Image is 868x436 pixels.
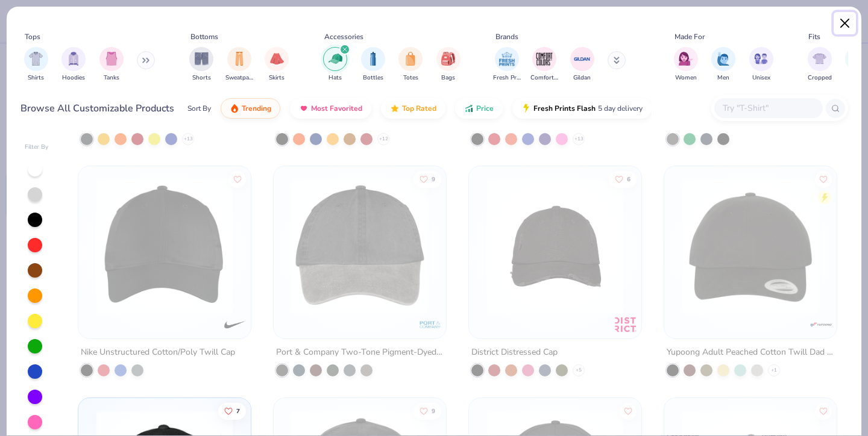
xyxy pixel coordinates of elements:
img: 881c79fe-5013-4a54-a9dd-6c76753695d6 [676,178,825,314]
button: Fresh Prints Flash5 day delivery [512,98,652,119]
button: Price [455,98,503,119]
img: Unisex Image [754,52,768,66]
span: Men [717,73,729,83]
span: 9 [432,408,435,414]
img: District logo [614,313,638,337]
img: Fresh Prints Image [498,50,516,68]
img: Gildan Image [573,50,591,68]
button: Like [230,171,247,188]
button: filter button [323,47,347,83]
div: Yupoong Adult Peached Cotton Twill Dad Cap [667,345,834,360]
img: Shirts Image [29,52,43,66]
span: Trending [242,104,271,113]
div: filter for Women [674,47,698,83]
span: 5 day delivery [598,102,643,116]
span: Tanks [104,73,119,83]
img: Yupoong logo [808,313,832,337]
div: filter for Shirts [24,47,48,83]
span: 7 [237,408,241,414]
img: Shorts Image [195,52,209,66]
span: Fresh Prints [493,73,521,83]
img: Cropped Image [813,52,826,66]
img: Skirts Image [270,52,284,66]
span: + 5 [576,367,582,374]
img: Bottles Image [366,52,380,66]
span: Comfort Colors [530,73,558,83]
span: Hoodies [62,73,85,83]
button: filter button [398,47,423,83]
div: filter for Tanks [99,47,124,83]
button: Like [620,402,637,419]
span: Hats [329,73,342,83]
img: Women Image [679,52,693,66]
div: filter for Totes [398,47,423,83]
img: flash.gif [521,104,531,113]
img: trending.gif [230,104,239,113]
div: filter for Skirts [265,47,289,83]
span: 9 [432,176,435,182]
div: filter for Shorts [189,47,213,83]
button: filter button [808,47,832,83]
span: Price [476,104,494,113]
button: Top Rated [381,98,445,119]
img: Tanks Image [105,52,118,66]
span: Skirts [269,73,285,83]
img: 1ec1a971-4eec-4544-846d-48d714c8e14c [481,178,629,314]
button: filter button [189,47,213,83]
div: filter for Hoodies [61,47,86,83]
img: Nike logo [223,313,247,337]
button: filter button [493,47,521,83]
img: ef5cf19e-54a9-4603-b3e0-40a200aa1ccc [90,178,239,314]
div: Browse All Customizable Products [20,101,174,116]
button: filter button [711,47,735,83]
button: Like [414,402,441,419]
img: Hats Image [329,52,342,66]
div: filter for Cropped [808,47,832,83]
span: Sweatpants [225,73,253,83]
span: Bottles [363,73,383,83]
span: Shorts [192,73,211,83]
button: filter button [225,47,253,83]
button: filter button [361,47,385,83]
button: Trending [221,98,280,119]
span: Shirts [28,73,44,83]
span: Fresh Prints Flash [533,104,596,113]
button: Like [219,402,247,419]
button: Like [609,171,637,188]
div: Brands [495,31,518,42]
img: d64ea8ac-36a0-4494-9051-9531d8a47fcd [434,178,582,314]
div: filter for Sweatpants [225,47,253,83]
button: filter button [749,47,773,83]
span: + 13 [184,135,193,142]
button: filter button [24,47,48,83]
span: Totes [403,73,418,83]
div: Sort By [187,103,211,114]
span: Bags [441,73,455,83]
span: Gildan [573,73,591,83]
button: Most Favorited [290,98,371,119]
span: 6 [627,176,631,182]
span: + 13 [574,135,583,142]
input: Try "T-Shirt" [722,101,814,115]
button: Like [815,402,832,419]
div: filter for Gildan [570,47,594,83]
div: District Distressed Cap [471,345,558,360]
img: Port & Company logo [418,313,442,337]
div: filter for Bags [436,47,461,83]
div: filter for Unisex [749,47,773,83]
div: filter for Fresh Prints [493,47,521,83]
span: + 1 [771,367,777,374]
div: Fits [808,31,820,42]
img: Bags Image [441,52,454,66]
div: Tops [25,31,40,42]
span: Most Favorited [311,104,362,113]
button: Close [834,12,857,35]
img: most_fav.gif [299,104,309,113]
button: Like [815,171,832,188]
button: filter button [61,47,86,83]
span: Top Rated [402,104,436,113]
button: filter button [530,47,558,83]
img: Totes Image [404,52,417,66]
img: fc3c704b-8270-469b-8da4-413d42121631 [629,178,777,314]
span: Cropped [808,73,832,83]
